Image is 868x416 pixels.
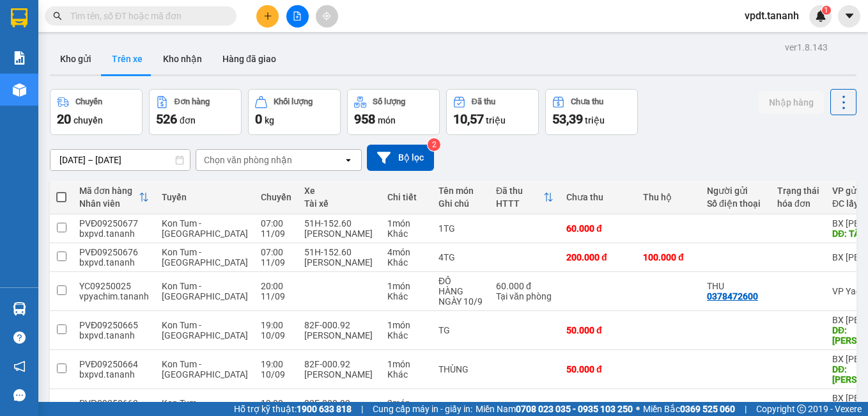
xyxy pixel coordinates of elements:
div: 0378472600 [707,291,758,301]
span: Kon Tum - [GEOGRAPHIC_DATA] [162,247,248,268]
div: 07:00 [261,218,291,228]
div: ĐỒ [438,276,483,286]
div: Đơn hàng [174,97,210,106]
div: PVĐ09250665 [79,320,149,330]
div: Khác [387,257,426,268]
button: caret-down [838,5,860,28]
input: Tìm tên, số ĐT hoặc mã đơn [70,9,221,23]
span: Miền Nam [476,402,633,416]
div: Mã đơn hàng [79,186,139,196]
div: 50.000 đ [566,325,630,335]
span: 958 [354,111,375,127]
div: 1 món [387,281,426,291]
span: vpdt.tananh [734,8,809,24]
span: copyright [797,404,806,413]
div: PVĐ09250663 [79,398,149,408]
img: icon-new-feature [815,10,826,22]
div: [PERSON_NAME] [304,369,375,380]
div: Thu hộ [643,192,694,202]
div: 51H-152.60 [304,247,375,257]
div: 11/09 [261,291,291,301]
div: 60.000 đ [566,223,630,234]
div: HÀNG NGÀY 10/9 [438,286,483,307]
div: Tuyến [162,192,248,202]
div: Chưa thu [571,97,603,106]
div: 50.000 đ [566,364,630,374]
div: [PERSON_NAME] [304,257,375,268]
div: 100.000 đ [643,252,694,262]
div: Chuyến [261,192,291,202]
img: solution-icon [13,51,26,65]
div: THU [707,281,764,291]
div: Chuyến [75,97,102,106]
button: Hàng đã giao [212,44,286,74]
button: aim [316,5,338,28]
button: Trên xe [102,44,153,74]
div: TG [438,325,483,335]
div: [PERSON_NAME] [304,330,375,340]
input: Select a date range. [50,150,190,170]
span: aim [322,12,331,20]
div: Chọn văn phòng nhận [204,154,292,166]
div: 20:00 [261,281,291,291]
span: 53,39 [552,111,583,127]
div: Khác [387,330,426,340]
sup: 2 [428,138,440,151]
div: Tại văn phòng [496,291,554,301]
sup: 1 [822,6,831,15]
div: 82F-000.92 [304,398,375,408]
button: file-add [286,5,309,28]
div: 1 món [387,218,426,228]
div: THÙNG [438,364,483,374]
div: Ghi chú [438,198,483,209]
div: Chưa thu [566,192,630,202]
span: Kon Tum - [GEOGRAPHIC_DATA] [162,281,248,301]
button: Kho gửi [50,44,102,74]
span: search [53,12,62,20]
div: Số điện thoại [707,198,764,209]
span: món [378,115,396,125]
div: Người gửi [707,186,764,196]
div: 10/09 [261,330,291,340]
div: Tên món [438,186,483,196]
button: Khối lượng0kg [248,89,341,135]
button: Đơn hàng526đơn [149,89,242,135]
span: chuyến [74,115,103,125]
span: Kon Tum - [GEOGRAPHIC_DATA] [162,320,248,340]
span: kg [265,115,274,125]
div: bxpvd.tananh [79,257,149,268]
div: hóa đơn [777,198,819,209]
div: 60.000 đ [496,281,554,291]
strong: 0708 023 035 - 0935 103 250 [516,404,633,414]
span: 0 [255,111,262,127]
div: Nhân viên [79,198,139,209]
span: Miền Bắc [643,402,735,416]
div: 11/09 [261,228,291,239]
svg: open [343,155,353,165]
div: Số lượng [373,97,405,106]
div: 10/09 [261,369,291,380]
div: 19:00 [261,359,291,369]
img: warehouse-icon [13,83,26,97]
span: | [361,402,363,416]
img: warehouse-icon [13,302,26,316]
div: bxpvd.tananh [79,369,149,380]
div: 19:00 [261,398,291,408]
button: Bộ lọc [367,145,434,171]
span: Hỗ trợ kỹ thuật: [234,402,352,416]
div: Khác [387,228,426,239]
span: triệu [585,115,605,125]
th: Toggle SortBy [73,180,155,214]
div: [PERSON_NAME] [304,228,375,239]
img: logo-vxr [11,8,27,28]
div: 1 món [387,359,426,369]
div: 4TG [438,252,483,262]
button: Số lượng958món [347,89,440,135]
button: Chuyến20chuyến [50,89,143,135]
span: | [745,402,747,416]
div: PVĐ09250677 [79,218,149,228]
div: Khối lượng [274,97,313,106]
div: PVĐ09250676 [79,247,149,257]
div: Đã thu [496,186,543,196]
div: bxpvd.tananh [79,228,149,239]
